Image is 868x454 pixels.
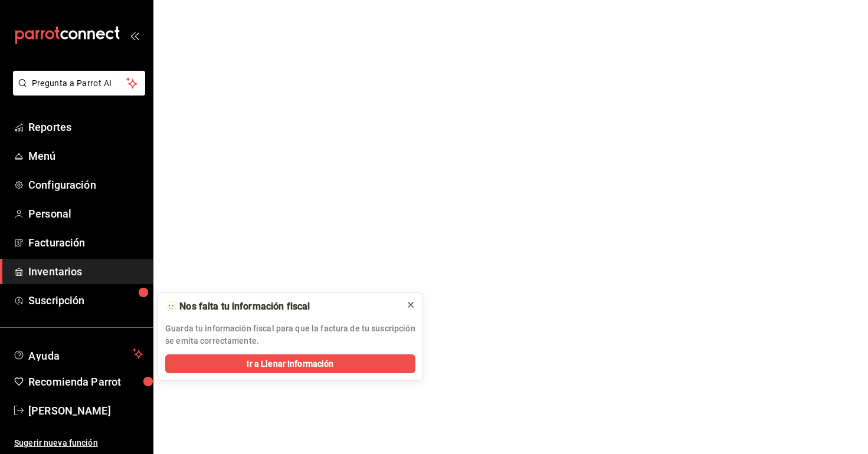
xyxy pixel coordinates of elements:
span: Ayuda [28,347,128,361]
div: 🫥 Nos falta tu información fiscal [165,300,397,313]
a: Pregunta a Parrot AI [8,85,145,98]
button: open_drawer_menu [130,31,139,40]
span: Personal [28,206,143,222]
span: Pregunta a Parrot AI [32,77,127,90]
span: Inventarios [28,264,143,279]
button: Ir a Llenar Información [165,354,415,373]
span: Configuración [28,177,143,193]
span: Facturación [28,235,143,251]
span: Reportes [28,119,143,135]
p: Guarda tu información fiscal para que la factura de tu suscripción se emita correctamente. [165,323,415,347]
span: Ir a Llenar Información [247,358,333,370]
span: Sugerir nueva función [14,437,143,449]
span: Menú [28,148,143,164]
span: [PERSON_NAME] [28,403,143,419]
button: Pregunta a Parrot AI [13,71,145,96]
span: Suscripción [28,292,143,308]
span: Recomienda Parrot [28,374,143,390]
